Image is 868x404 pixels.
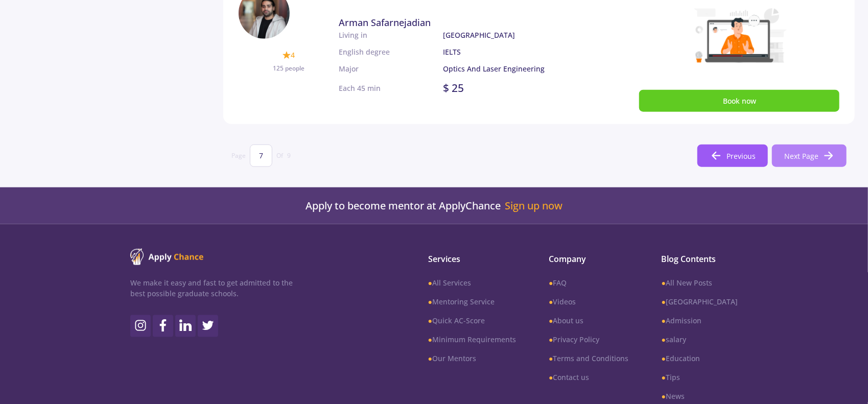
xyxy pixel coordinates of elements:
[639,90,839,112] button: Book now
[549,335,553,344] b: ●
[428,335,432,344] b: ●
[339,83,381,93] p: Each 45 min
[273,64,304,73] span: 125 people
[549,353,628,364] a: ●Terms and Conditions
[443,63,590,74] p: Optics And Laser Engineering
[287,151,291,160] span: 9
[339,30,443,40] p: Living in
[662,372,666,382] b: ●
[130,249,204,265] img: ApplyChance logo
[662,372,738,383] a: ●Tips
[231,151,246,160] span: Page
[549,315,628,326] a: ●About us
[443,80,464,97] p: $ 25
[662,278,666,288] b: ●
[697,145,768,167] button: Previous
[662,315,738,326] a: ●Admission
[784,151,818,161] span: Next Page
[428,296,516,307] a: ●Mentoring Service
[549,353,553,363] b: ●
[428,253,516,265] span: Services
[549,278,553,288] b: ●
[549,372,628,383] a: ●Contact us
[726,151,756,161] span: Previous
[549,277,628,288] a: ●FAQ
[549,253,628,265] span: Company
[662,353,738,364] a: ●Education
[428,278,432,288] b: ●
[339,46,443,57] p: English degree
[428,353,516,364] a: ●Our Mentors
[549,372,553,382] b: ●
[662,277,738,288] a: ●All New Posts
[549,296,628,307] a: ●Videos
[428,297,432,306] b: ●
[662,391,666,401] b: ●
[505,200,562,212] a: Sign up now
[662,316,666,325] b: ●
[428,315,516,326] a: ●Quick AC-Score
[428,277,516,288] a: ●All Services
[662,353,666,363] b: ●
[549,297,553,306] b: ●
[662,391,738,401] a: ●News
[772,145,847,167] button: Next Page
[662,253,738,265] span: Blog Contents
[443,30,590,40] p: [GEOGRAPHIC_DATA]
[339,63,443,74] p: Major
[428,334,516,345] a: ●Minimum Requirements
[549,334,628,345] a: ●Privacy Policy
[662,334,738,345] a: ●salary
[130,277,293,299] p: We make it easy and fast to get admitted to the best possible graduate schools.
[662,296,738,307] a: ●[GEOGRAPHIC_DATA]
[276,151,283,160] span: Of
[662,335,666,344] b: ●
[291,50,295,60] span: 4
[339,16,589,30] a: Arman Safarnejadian
[428,316,432,325] b: ●
[443,46,590,57] p: IELTS
[428,353,432,363] b: ●
[662,297,666,306] b: ●
[339,16,431,29] span: Arman Safarnejadian
[549,316,553,325] b: ●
